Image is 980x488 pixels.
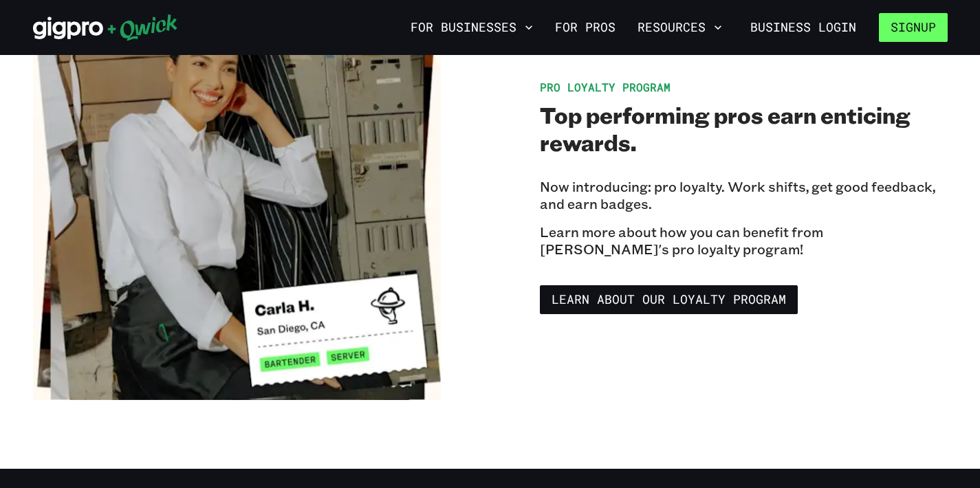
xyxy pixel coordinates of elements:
p: Learn more about how you can benefit from [PERSON_NAME]'s pro loyalty program! [540,223,948,258]
a: Business Login [739,13,868,42]
a: For Pros [549,16,621,39]
span: Pro Loyalty Program [540,80,671,94]
button: Resources [632,16,728,39]
p: Now introducing: pro loyalty. Work shifts, get good feedback, and earn badges. [540,178,948,212]
button: For Businesses [405,16,538,39]
button: Signup [879,13,948,42]
a: Learn about our Loyalty Program [540,285,798,314]
h2: Top performing pros earn enticing rewards. [540,101,948,156]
